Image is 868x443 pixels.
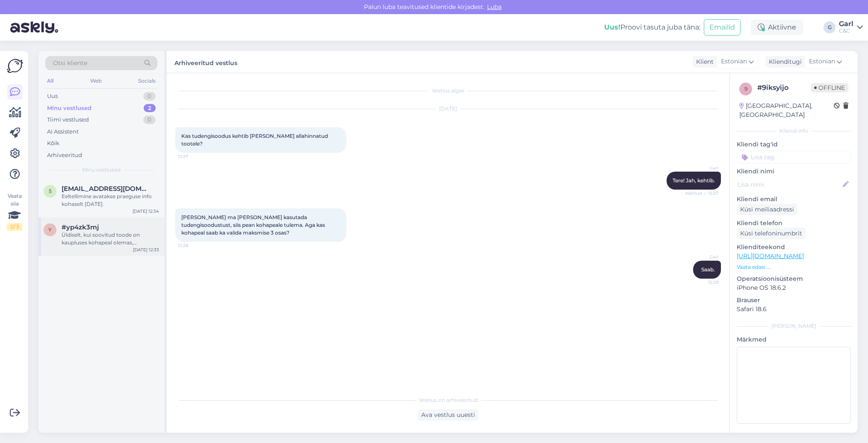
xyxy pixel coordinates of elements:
[737,195,851,204] p: Kliendi email
[604,22,700,33] div: Proovi tasuta juba täna:
[82,166,121,174] span: Minu vestlused
[7,58,23,74] img: Askly Logo
[144,104,156,113] div: 2
[737,127,851,135] div: Kliendi info
[181,214,326,236] span: [PERSON_NAME] ma [PERSON_NAME] kasutada tudengisoodustust, siis pean kohapeale tulema. Aga kas ko...
[604,23,620,31] b: Uus!
[62,231,159,247] div: Üldiselt, kui soovitud toode on kaupluses kohapeal olemas, komplekteeritakse tellimus [PERSON_NAM...
[181,133,329,147] span: Kas tudengisoodus kehtib [PERSON_NAME] allahinnatud tootele?
[178,242,210,249] span: 12:28
[737,228,806,239] div: Küsi telefoninumbrit
[811,83,848,92] span: Offline
[47,151,82,160] div: Arhiveeritud
[47,116,89,124] div: Tiimi vestlused
[824,21,836,33] div: G
[737,167,851,176] p: Kliendi nimi
[704,19,741,36] button: Emailid
[89,75,103,86] div: Web
[737,243,851,252] p: Klienditeekond
[686,279,718,285] span: 12:28
[174,56,237,68] label: Arhiveeritud vestlus
[47,92,58,101] div: Uus
[737,252,804,260] a: [URL][DOMAIN_NAME]
[839,21,863,34] a: GarlC&C
[47,128,79,136] div: AI Assistent
[175,105,721,113] div: [DATE]
[744,86,747,92] span: 9
[143,116,156,124] div: 0
[737,274,851,283] p: Operatsioonisüsteem
[62,185,151,193] span: 5266887@gmail.com
[737,322,851,330] div: [PERSON_NAME]
[7,192,22,231] div: Vaata siia
[839,21,853,27] div: Garl
[737,219,851,228] p: Kliendi telefon
[809,57,835,66] span: Estonian
[739,101,834,119] div: [GEOGRAPHIC_DATA], [GEOGRAPHIC_DATA]
[737,204,797,215] div: Küsi meiliaadressi
[136,75,157,86] div: Socials
[737,180,841,189] input: Lisa nimi
[737,296,851,305] p: Brauser
[721,57,747,66] span: Estonian
[765,57,802,66] div: Klienditugi
[175,87,721,95] div: Vestlus algas
[737,335,851,344] p: Märkmed
[701,266,715,273] span: Saab.
[419,396,478,404] span: Vestlus on arhiveeritud
[737,283,851,292] p: iPhone OS 18.6.2
[757,83,811,93] div: # 9iksyijo
[133,208,159,214] div: [DATE] 12:34
[751,20,803,35] div: Aktiivne
[53,59,87,68] span: Otsi kliente
[484,3,504,11] span: Luba
[133,247,159,253] div: [DATE] 12:33
[47,104,92,113] div: Minu vestlused
[693,57,714,66] div: Klient
[47,139,59,148] div: Kõik
[737,305,851,314] p: Safari 18.6
[686,165,718,171] span: Garl
[737,263,851,271] p: Vaata edasi ...
[45,75,55,86] div: All
[737,151,851,164] input: Lisa tag
[143,92,156,101] div: 0
[737,140,851,149] p: Kliendi tag'id
[178,153,210,160] span: 12:27
[673,177,715,184] span: Tere! Jah, kehtib.
[62,223,99,231] span: #yp4zk3mj
[48,226,52,233] span: y
[686,254,718,260] span: Garl
[418,409,478,421] div: Ava vestlus uuesti
[7,223,22,231] div: 2 / 3
[49,188,52,194] span: 5
[62,193,159,208] div: Eeltellimine avatakse praeguse info kohaselt [DATE].
[839,27,853,34] div: C&C
[685,190,718,196] span: Nähtud ✓ 12:27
